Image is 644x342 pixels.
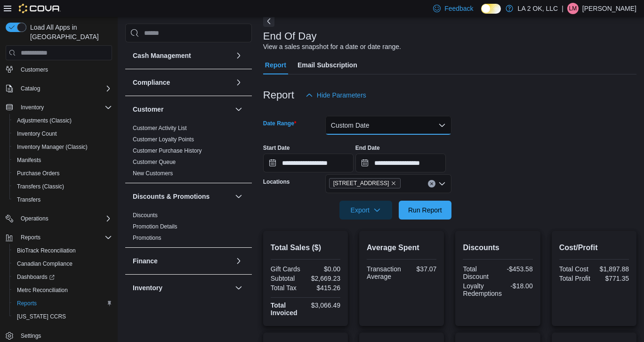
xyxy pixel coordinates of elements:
button: Inventory Count [9,127,116,140]
span: [US_STATE] CCRS [17,313,66,320]
span: Inventory Count [13,128,112,139]
button: Export [339,201,392,220]
label: Locations [263,178,290,186]
span: Feedback [444,4,473,13]
a: Canadian Compliance [13,258,76,269]
div: $0.00 [307,265,340,273]
div: $37.07 [405,265,437,273]
span: [STREET_ADDRESS] [333,179,389,188]
a: Promotions [133,235,161,241]
button: Reports [2,231,116,244]
label: Date Range [263,120,297,127]
span: Dark Mode [481,14,482,14]
a: Customer Activity List [133,125,187,131]
div: -$18.00 [506,282,533,290]
span: Washington CCRS [13,311,112,322]
span: Manifests [13,155,112,166]
div: -$453.58 [500,265,533,273]
a: Customers [17,64,52,75]
div: $771.35 [596,275,629,282]
button: Customer [133,105,231,114]
div: Luis Machado [567,3,579,14]
span: Catalog [21,85,40,92]
span: Inventory [17,102,112,113]
span: Reports [21,234,40,241]
div: Subtotal [271,275,304,282]
button: Customer [233,104,244,115]
span: Transfers (Classic) [13,181,112,192]
a: [US_STATE] CCRS [13,311,70,322]
span: Metrc Reconciliation [17,286,68,294]
button: Custom Date [325,116,451,135]
span: Inventory Count [17,130,57,138]
span: Canadian Compliance [13,258,112,269]
div: Gift Cards [271,265,304,273]
h3: Cash Management [133,51,191,60]
span: Manifests [17,156,41,164]
span: Settings [21,332,41,340]
div: Total Cost [559,265,592,273]
button: Operations [2,212,116,225]
span: Customers [17,64,112,75]
span: Customer Queue [133,158,176,166]
span: Dashboards [13,271,112,283]
div: View a sales snapshot for a date or date range. [263,42,401,52]
div: $415.26 [307,284,340,292]
span: Metrc Reconciliation [13,285,112,296]
h3: Finance [133,256,158,266]
button: Finance [233,255,244,267]
span: Transfers [13,194,112,205]
a: Customer Loyalty Points [133,136,194,143]
span: LM [569,3,577,14]
div: $1,897.88 [596,265,629,273]
p: LA 2 OK, LLC [518,3,558,14]
button: Reports [17,232,44,243]
div: Total Profit [559,275,592,282]
button: Operations [17,213,52,224]
span: New Customers [133,170,173,177]
a: Promotion Details [133,223,177,230]
button: Run Report [399,201,451,220]
a: Customer Purchase History [133,147,202,154]
button: Inventory [2,101,116,114]
span: Report [265,56,286,74]
img: Cova [19,4,61,13]
span: Reports [17,300,37,307]
button: Cash Management [233,50,244,61]
span: Canadian Compliance [17,260,72,268]
span: Run Report [408,205,442,215]
button: Open list of options [438,180,446,187]
button: Transfers [9,193,116,206]
button: Finance [133,256,231,266]
span: Dashboards [17,273,55,281]
div: Loyalty Redemptions [463,282,502,297]
span: Transfers [17,196,40,204]
span: Promotions [133,234,161,242]
span: Operations [17,213,112,224]
a: Transfers [13,194,44,205]
button: Clear input [428,180,435,187]
button: Manifests [9,154,116,167]
button: Reports [9,297,116,310]
span: Reports [13,298,112,309]
a: Transfers (Classic) [13,181,68,192]
button: BioTrack Reconciliation [9,244,116,257]
span: Adjustments (Classic) [13,115,112,126]
button: Cash Management [133,51,231,60]
h3: Discounts & Promotions [133,192,209,201]
a: Discounts [133,212,158,219]
span: Customers [21,66,48,73]
button: Transfers (Classic) [9,180,116,193]
button: [US_STATE] CCRS [9,310,116,323]
h3: Report [263,90,294,101]
span: 1 SE 59th St [329,178,401,188]
a: Manifests [13,155,45,166]
a: New Customers [133,170,173,177]
button: Compliance [233,77,244,88]
a: Dashboards [9,270,116,284]
button: Adjustments (Classic) [9,114,116,127]
span: BioTrack Reconciliation [13,245,112,256]
a: Dashboards [13,271,58,283]
span: Inventory Manager (Classic) [13,141,112,153]
p: | [562,3,563,14]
